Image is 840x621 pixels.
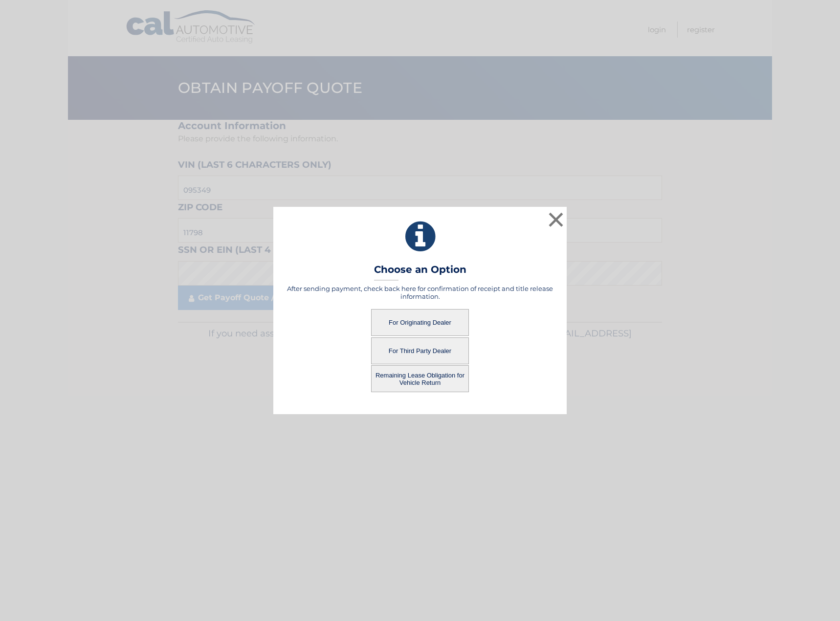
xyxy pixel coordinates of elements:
[371,365,469,392] button: Remaining Lease Obligation for Vehicle Return
[371,309,469,336] button: For Originating Dealer
[371,337,469,364] button: For Third Party Dealer
[374,264,466,281] h3: Choose an Option
[546,210,566,229] button: ×
[286,285,554,300] h5: After sending payment, check back here for confirmation of receipt and title release information.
